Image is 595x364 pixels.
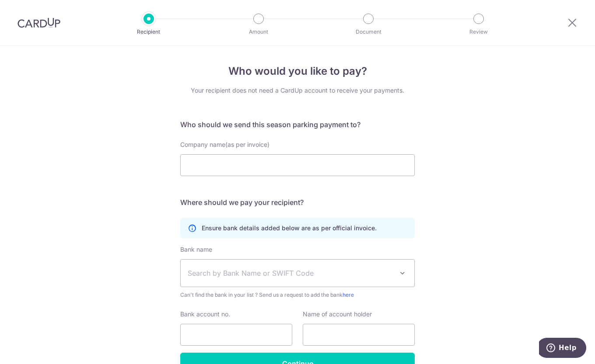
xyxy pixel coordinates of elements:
label: Bank account no. [180,310,230,319]
a: here [343,291,354,298]
p: Review [446,28,511,36]
label: Name of account holder [303,310,372,319]
img: CardUp [17,17,60,28]
div: Your recipient does not need a CardUp account to receive your payments. [180,86,415,95]
label: Bank name [180,245,212,254]
span: Can't find the bank in your list ? Send us a request to add the bank [180,291,415,299]
h5: Who should we send this season parking payment to? [180,119,415,130]
h5: Where should we pay your recipient? [180,197,415,208]
iframe: Opens a widget where you can find more information [539,338,586,360]
p: Document [336,28,401,36]
span: Search by Bank Name or SWIFT Code [188,268,393,278]
span: Company name(as per invoice) [180,141,269,148]
p: Amount [226,28,291,36]
h4: Who would you like to pay? [180,63,415,79]
p: Ensure bank details added below are as per official invoice. [202,224,377,232]
p: Recipient [116,28,181,36]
